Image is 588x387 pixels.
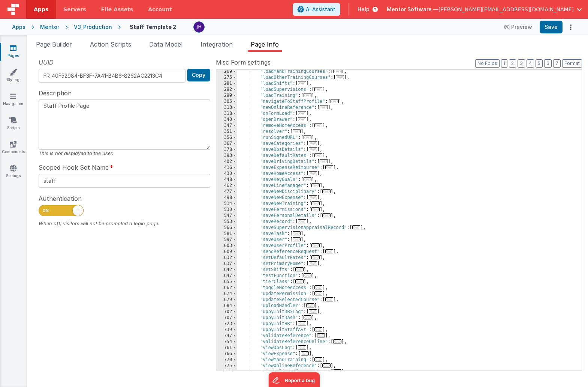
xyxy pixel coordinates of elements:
[216,255,237,261] div: 632
[216,339,237,345] div: 754
[216,297,237,303] div: 679
[352,225,361,229] span: ...
[301,351,309,355] span: ...
[309,141,317,145] span: ...
[216,189,237,195] div: 477
[293,3,340,16] button: AI Assistant
[309,309,317,313] span: ...
[251,41,279,48] span: Page Info
[39,220,210,227] div: When off, visitors will not be prompted a login page.
[501,59,507,68] button: 1
[527,59,534,68] button: 4
[130,24,176,30] h4: Staff Template 2
[518,59,525,68] button: 3
[309,147,317,151] span: ...
[216,165,237,171] div: 416
[553,59,561,68] button: 7
[74,23,112,31] div: V3_Production
[63,6,86,13] span: Servers
[216,315,237,321] div: 707
[216,243,237,249] div: 603
[216,135,237,141] div: 356
[216,183,237,189] div: 462
[293,129,301,133] span: ...
[320,105,328,109] span: ...
[216,75,237,81] div: 275
[39,194,82,203] span: Authentication
[216,93,237,99] div: 299
[216,213,237,219] div: 547
[216,123,237,129] div: 347
[314,327,323,331] span: ...
[216,351,237,357] div: 766
[295,267,304,271] span: ...
[216,81,237,87] div: 281
[358,6,370,13] span: Help
[314,357,323,361] span: ...
[304,315,312,319] span: ...
[12,23,25,31] div: Apps
[322,363,331,367] span: ...
[306,6,335,13] span: AI Assistant
[39,150,210,157] div: This is not displayed to the user.
[216,159,237,165] div: 402
[298,321,306,325] span: ...
[298,81,306,85] span: ...
[333,339,341,343] span: ...
[216,195,237,201] div: 498
[306,303,314,307] span: ...
[216,279,237,285] div: 655
[540,21,563,33] button: Save
[333,369,341,373] span: ...
[298,117,306,121] span: ...
[304,135,312,139] span: ...
[216,291,237,297] div: 674
[39,58,54,67] span: UUID
[566,22,576,32] button: Options
[216,141,237,147] div: 367
[216,267,237,273] div: 642
[325,249,334,253] span: ...
[309,261,317,265] span: ...
[295,279,304,283] span: ...
[216,273,237,279] div: 647
[325,165,334,169] span: ...
[216,327,237,333] div: 739
[311,243,320,247] span: ...
[333,69,341,73] span: ...
[317,333,325,337] span: ...
[309,195,317,199] span: ...
[149,41,183,48] span: Data Model
[216,99,237,105] div: 305
[216,261,237,267] div: 637
[311,183,320,187] span: ...
[39,89,72,98] span: Description
[216,369,237,375] div: 780
[304,93,312,97] span: ...
[216,117,237,123] div: 340
[322,189,331,193] span: ...
[216,363,237,369] div: 775
[314,285,323,289] span: ...
[216,58,271,67] span: Misc Form settings
[216,249,237,255] div: 609
[298,345,306,349] span: ...
[475,59,500,68] button: No Folds
[314,291,323,295] span: ...
[509,59,516,68] button: 2
[216,219,237,225] div: 553
[331,99,339,103] span: ...
[216,111,237,117] div: 318
[298,219,306,223] span: ...
[216,201,237,207] div: 514
[293,231,301,235] span: ...
[304,273,312,277] span: ...
[200,41,233,48] span: Integration
[216,69,237,75] div: 269
[216,357,237,363] div: 770
[314,123,323,127] span: ...
[101,6,133,13] span: File Assets
[39,163,109,172] span: Scoped Hook Set Name
[314,153,323,157] span: ...
[562,59,582,68] button: Format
